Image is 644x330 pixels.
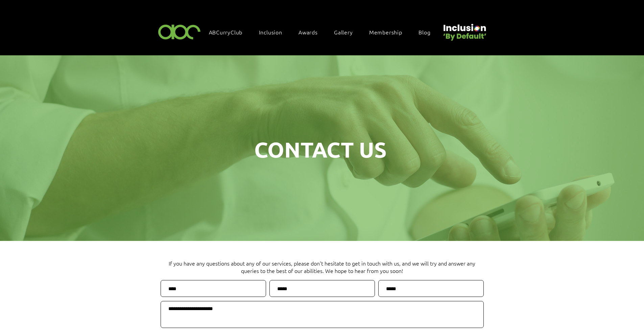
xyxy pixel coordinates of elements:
[259,28,282,36] span: Inclusion
[161,259,484,274] p: If you have any questions about any of our services, please don't hesitate to get in touch with u...
[369,28,402,36] span: Membership
[295,25,328,39] div: Awards
[209,28,243,36] span: ABCurryClub
[299,28,318,36] span: Awards
[156,22,203,42] img: ABC-Logo-Blank-Background-01-01-2.png
[256,25,292,39] div: Inclusion
[415,25,440,39] a: Blog
[366,25,412,39] a: Membership
[206,25,253,39] a: ABCurryClub
[206,25,441,39] nav: Site
[254,136,387,163] span: CONTACT US
[441,18,487,42] img: Untitled design (22).png
[331,25,363,39] a: Gallery
[419,28,430,36] span: Blog
[334,28,353,36] span: Gallery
